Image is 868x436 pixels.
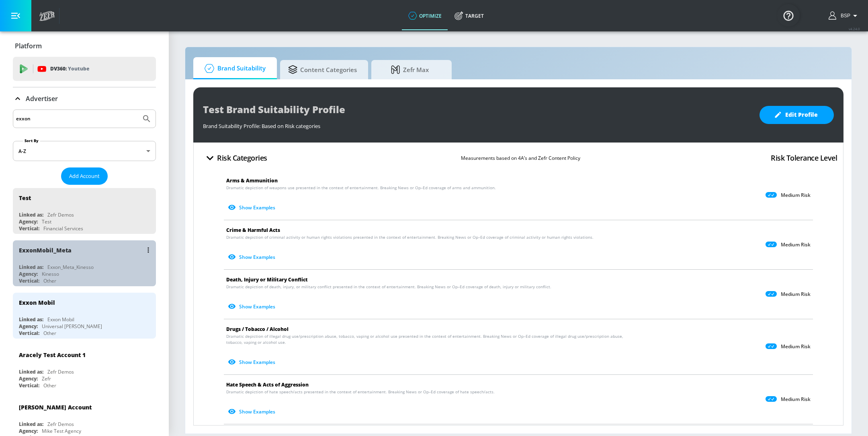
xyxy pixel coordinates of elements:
[19,428,38,434] div: Agency:
[47,421,74,428] div: Zefr Demos
[849,27,860,31] span: v 4.24.0
[13,35,156,57] div: Platform
[13,240,156,286] div: ExxonMobil_MetaLinked as:Exxon_Meta_KinessoAgency:KinessoVertical:Other
[47,211,74,218] div: Zefr Demos
[13,57,156,81] div: DV360: Youtube
[781,291,811,298] p: Medium Risk
[26,94,58,103] p: Advertiser
[448,1,490,30] a: Target
[226,234,594,240] span: Dramatic depiction of criminal activity or human rights violations presented in the context of en...
[47,264,94,271] div: Exxon_Meta_Kinesso
[43,225,83,232] div: Financial Services
[781,192,811,198] p: Medium Risk
[288,60,357,79] span: Content Categories
[42,323,102,330] div: Universal [PERSON_NAME]
[19,211,43,218] div: Linked as:
[226,250,278,264] button: Show Examples
[226,300,278,313] button: Show Examples
[781,242,811,248] p: Medium Risk
[461,154,580,162] p: Measurements based on 4A’s and Zefr Content Policy
[781,396,811,403] p: Medium Risk
[777,4,800,27] button: Open Resource Center
[42,375,51,382] div: Zefr
[61,167,108,185] button: Add Account
[19,277,39,284] div: Vertical:
[42,218,51,225] div: Test
[226,284,551,290] span: Dramatic depiction of death, injury, or military conflict presented in the context of entertainme...
[43,330,56,337] div: Other
[13,345,156,391] div: Aracely Test Account 1Linked as:Zefr DemosAgency:ZefrVertical:Other
[226,355,278,369] button: Show Examples
[226,185,496,191] span: Dramatic depiction of weapons use presented in the context of entertainment. Breaking News or Op–...
[771,152,837,163] h4: Risk Tolerance Level
[781,343,811,350] p: Medium Risk
[19,375,38,382] div: Agency:
[759,106,834,124] button: Edit Profile
[201,59,266,78] span: Brand Suitability
[379,60,440,79] span: Zefr Max
[226,326,289,333] span: Drugs / Tobacco / Alcohol
[776,110,818,120] span: Edit Profile
[43,382,56,389] div: Other
[226,389,495,395] span: Dramatic depiction of hate speech/acts presented in the context of entertainment. Breaking News o...
[19,194,31,202] div: Test
[226,381,309,388] span: Hate Speech & Acts of Aggression
[200,149,270,167] button: Risk Categories
[226,276,308,283] span: Death, Injury or Military Conflict
[226,177,278,184] span: Arms & Ammunition
[13,293,156,339] div: Exxon MobilLinked as:Exxon MobilAgency:Universal [PERSON_NAME]Vertical:Other
[15,41,42,50] p: Platform
[226,333,626,345] span: Dramatic depiction of illegal drug use/prescription abuse, tobacco, vaping or alcohol use present...
[13,141,156,161] div: A-Z
[13,87,156,110] div: Advertiser
[50,64,89,73] p: DV360:
[19,351,86,359] div: Aracely Test Account 1
[47,316,74,323] div: Exxon Mobil
[226,227,280,233] span: Crime & Harmful Acts
[42,428,81,434] div: Mike Test Agency
[829,11,860,21] button: BSP
[203,118,751,130] div: Brand Suitability Profile: Based on Risk categories
[19,264,43,271] div: Linked as:
[217,152,267,163] h4: Risk Categories
[19,225,39,232] div: Vertical:
[19,368,43,375] div: Linked as:
[19,271,38,277] div: Agency:
[138,110,156,128] button: Submit Search
[16,114,138,124] input: Search by name
[226,201,278,214] button: Show Examples
[19,421,43,428] div: Linked as:
[226,405,278,418] button: Show Examples
[19,323,38,330] div: Agency:
[19,330,39,337] div: Vertical:
[19,218,38,225] div: Agency:
[47,368,74,375] div: Zefr Demos
[19,299,55,306] div: Exxon Mobil
[43,277,56,284] div: Other
[19,403,92,411] div: [PERSON_NAME] Account
[19,246,72,254] div: ExxonMobil_Meta
[68,64,89,73] p: Youtube
[69,172,100,181] span: Add Account
[13,188,156,234] div: TestLinked as:Zefr DemosAgency:TestVertical:Financial Services
[19,382,39,389] div: Vertical:
[42,271,59,277] div: Kinesso
[23,138,40,143] label: Sort By
[402,1,448,30] a: optimize
[19,316,43,323] div: Linked as:
[837,13,850,19] span: login as: bsp_linking@zefr.com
